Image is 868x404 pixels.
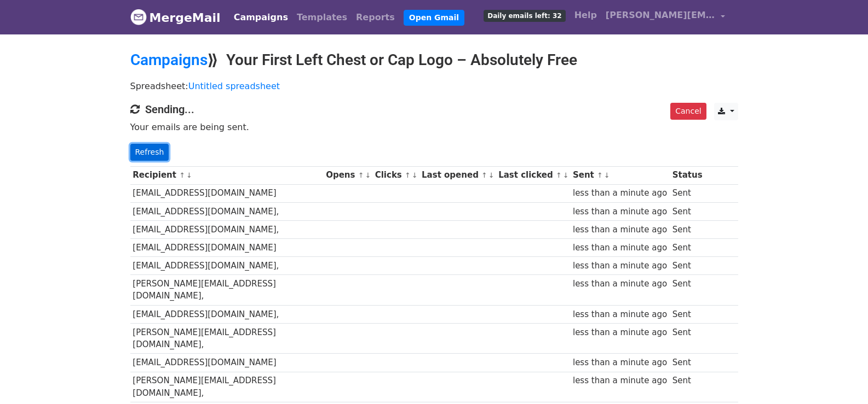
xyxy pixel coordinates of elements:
a: Cancel [670,103,706,120]
h2: ⟫ Your First Left Chest or Cap Logo – Absolutely Free [130,51,738,69]
td: [PERSON_NAME][EMAIL_ADDRESS][DOMAIN_NAME], [130,275,324,306]
a: ↓ [488,171,495,179]
p: Your emails are being sent. [130,121,738,133]
div: less than a minute ago [573,278,667,290]
th: Recipient [130,166,324,184]
td: Sent [670,323,705,354]
div: less than a minute ago [573,224,667,236]
td: Sent [670,354,705,372]
td: [EMAIL_ADDRESS][DOMAIN_NAME] [130,184,324,202]
a: Help [570,4,601,26]
a: Open Gmail [404,10,464,26]
a: MergeMail [130,6,221,29]
td: [EMAIL_ADDRESS][DOMAIN_NAME], [130,305,324,323]
a: ↓ [365,171,371,179]
a: Untitled spreadsheet [188,81,280,91]
th: Last clicked [496,166,570,184]
a: ↓ [563,171,569,179]
a: ↓ [412,171,418,179]
a: Templates [292,7,352,28]
a: ↓ [186,171,192,179]
span: [PERSON_NAME][EMAIL_ADDRESS][DOMAIN_NAME] [606,9,715,22]
a: ↑ [179,171,185,179]
th: Opens [323,166,372,184]
td: Sent [670,238,705,256]
td: [EMAIL_ADDRESS][DOMAIN_NAME], [130,257,324,275]
div: less than a minute ago [573,242,667,254]
td: [PERSON_NAME][EMAIL_ADDRESS][DOMAIN_NAME], [130,323,324,354]
div: less than a minute ago [573,206,667,218]
td: [EMAIL_ADDRESS][DOMAIN_NAME] [130,354,324,372]
td: Sent [670,220,705,238]
a: ↑ [597,171,603,179]
h4: Sending... [130,103,738,116]
a: Campaigns [229,7,292,28]
td: [EMAIL_ADDRESS][DOMAIN_NAME] [130,238,324,256]
th: Sent [570,166,670,184]
div: less than a minute ago [573,326,667,339]
a: ↑ [358,171,364,179]
div: less than a minute ago [573,374,667,387]
th: Last opened [419,166,496,184]
p: Spreadsheet: [130,80,738,92]
td: [EMAIL_ADDRESS][DOMAIN_NAME], [130,220,324,238]
div: less than a minute ago [573,187,667,200]
a: ↑ [405,171,411,179]
a: ↓ [604,171,610,179]
a: [PERSON_NAME][EMAIL_ADDRESS][DOMAIN_NAME] [601,4,729,30]
div: less than a minute ago [573,308,667,321]
td: Sent [670,202,705,220]
td: Sent [670,275,705,306]
td: Sent [670,372,705,402]
a: Reports [352,7,399,28]
td: Sent [670,305,705,323]
div: less than a minute ago [573,356,667,369]
a: ↑ [556,171,562,179]
iframe: Chat Widget [813,352,868,404]
th: Clicks [372,166,419,184]
td: Sent [670,184,705,202]
a: Daily emails left: 32 [479,4,570,26]
div: less than a minute ago [573,260,667,272]
td: Sent [670,257,705,275]
span: Daily emails left: 32 [484,10,565,22]
a: Refresh [130,144,169,161]
a: Campaigns [130,51,208,69]
img: MergeMail logo [130,9,147,25]
td: [PERSON_NAME][EMAIL_ADDRESS][DOMAIN_NAME], [130,372,324,402]
th: Status [670,166,705,184]
td: [EMAIL_ADDRESS][DOMAIN_NAME], [130,202,324,220]
a: ↑ [481,171,487,179]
